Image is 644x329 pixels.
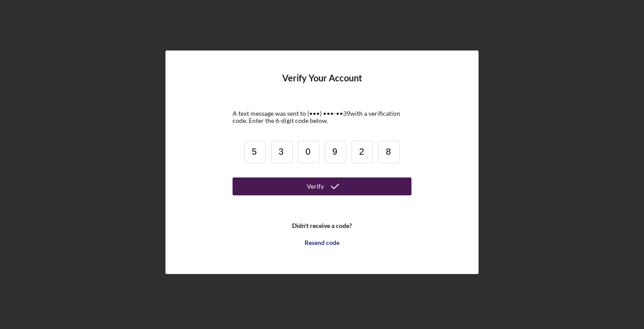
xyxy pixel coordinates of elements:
[292,222,352,229] b: Didn't receive a code?
[233,177,411,195] button: Verify
[282,73,362,97] h4: Verify Your Account
[233,234,411,252] button: Resend code
[233,110,411,124] div: A text message was sent to (•••) •••-•• 39 with a verification code. Enter the 6-digit code below.
[307,177,324,195] div: Verify
[305,234,339,252] div: Resend code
